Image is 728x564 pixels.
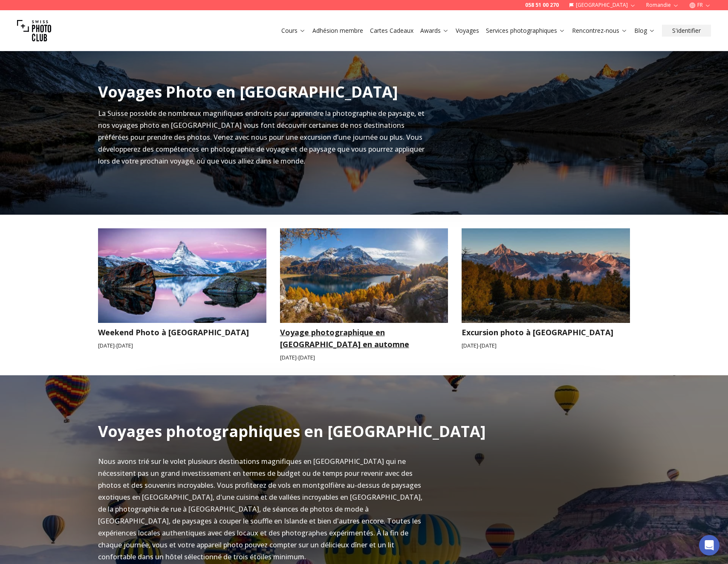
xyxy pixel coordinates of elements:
a: Rencontrez-nous [572,26,627,35]
h3: Weekend Photo à [GEOGRAPHIC_DATA] [98,326,266,338]
button: Rencontrez-nous [569,25,631,37]
img: Swiss photo club [17,14,51,48]
a: Cartes Cadeaux [370,26,413,35]
img: Voyage photographique en Engadine en automne [280,228,448,323]
h3: Voyage photographique en [GEOGRAPHIC_DATA] en automne [280,326,448,350]
a: Voyages [456,26,479,35]
a: Blog [634,26,655,35]
button: Voyages [452,25,482,37]
button: Cours [278,25,309,37]
a: Weekend Photo à ZermattWeekend Photo à [GEOGRAPHIC_DATA][DATE]-[DATE] [98,228,266,362]
div: Open Intercom Messenger [699,535,719,555]
a: 058 51 00 270 [525,2,559,9]
small: [DATE] - [DATE] [462,342,630,350]
button: Blog [631,25,659,37]
p: Nous avons trié sur le volet plusieurs destinations magnifiques en [GEOGRAPHIC_DATA] qui ne néces... [98,455,425,563]
button: Services photographiques [482,25,569,37]
a: Adhésion membre [312,26,363,35]
h2: Voyages Photo en [GEOGRAPHIC_DATA] [98,83,398,101]
a: Awards [420,26,449,35]
small: [DATE] - [DATE] [280,354,448,362]
small: [DATE] - [DATE] [98,342,266,350]
button: Cartes Cadeaux [367,25,417,37]
img: Excursion photo à Mattertal [454,224,638,328]
h2: Voyages photographiques en [GEOGRAPHIC_DATA] [98,423,486,440]
a: Cours [281,26,306,35]
a: Services photographiques [486,26,565,35]
a: Voyage photographique en Engadine en automneVoyage photographique en [GEOGRAPHIC_DATA] en automne... [280,228,448,362]
button: Awards [417,25,452,37]
img: Weekend Photo à Zermatt [90,224,274,328]
h3: Excursion photo à [GEOGRAPHIC_DATA] [462,326,630,338]
button: S'identifier [662,25,711,37]
span: La Suisse possède de nombreux magnifiques endroits pour apprendre la photographie de paysage, et ... [98,109,425,166]
button: Adhésion membre [309,25,367,37]
a: Excursion photo à MattertalExcursion photo à [GEOGRAPHIC_DATA][DATE]-[DATE] [462,228,630,362]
